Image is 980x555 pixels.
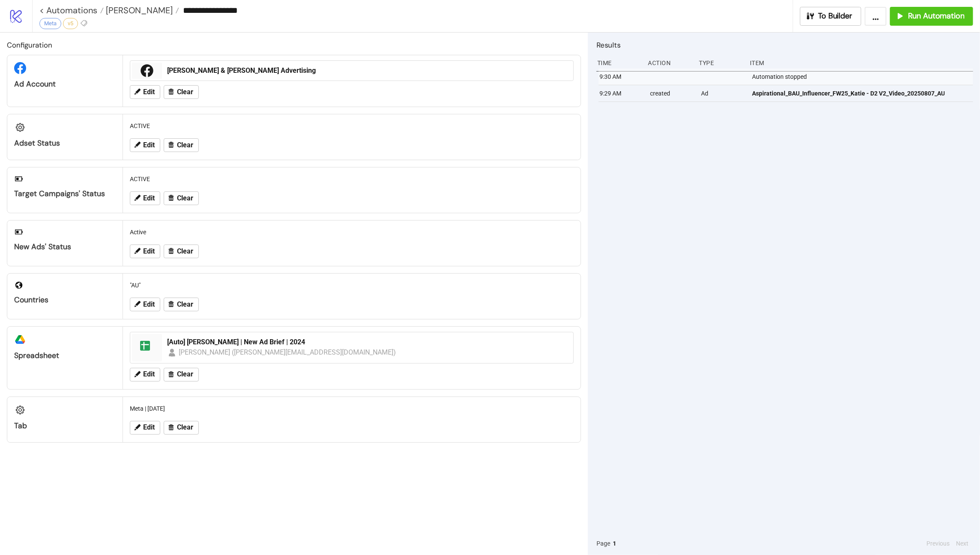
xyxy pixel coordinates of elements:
button: Clear [164,191,199,205]
a: Aspirational_BAU_Influencer_FW25_Katie - D2 V2_Video_20250807_AU [752,85,969,101]
div: [Auto] [PERSON_NAME] | New Ad Brief | 2024 [167,337,568,347]
span: Page [596,539,610,548]
div: Meta | [DATE] [126,400,577,417]
div: Spreadsheet [14,351,116,361]
button: Clear [164,368,199,382]
div: "AU" [126,277,577,293]
div: Target Campaigns' Status [14,189,116,199]
span: To Builder [818,11,853,21]
span: Clear [177,424,193,431]
div: Countries [14,295,116,305]
button: Previous [924,539,952,548]
button: Clear [164,245,199,258]
span: Clear [177,248,193,255]
div: created [650,85,695,101]
span: Edit [143,248,155,255]
div: Action [647,55,692,71]
button: Clear [164,298,199,311]
span: Edit [143,88,155,96]
button: Edit [130,138,160,152]
button: Edit [130,298,160,311]
div: 9:29 AM [599,85,644,101]
span: Clear [177,141,193,149]
button: Edit [130,191,160,205]
a: [PERSON_NAME] [104,6,179,15]
div: v5 [63,18,78,29]
button: ... [865,7,887,26]
button: Edit [130,421,160,435]
div: Active [126,224,577,240]
div: Item [749,55,973,71]
div: ACTIVE [126,171,577,187]
span: Clear [177,88,193,96]
div: 9:30 AM [599,69,644,85]
div: Ad Account [14,79,116,89]
h2: Results [596,39,973,51]
div: Tab [14,421,116,431]
div: Automation stopped [751,69,975,85]
span: Edit [143,194,155,202]
button: Clear [164,421,199,435]
span: Edit [143,370,155,378]
button: Edit [130,85,160,99]
span: Run Automation [908,11,965,21]
button: Edit [130,245,160,258]
div: New Ads' Status [14,242,116,252]
div: [PERSON_NAME] & [PERSON_NAME] Advertising [167,66,568,75]
span: Edit [143,424,155,431]
span: Edit [143,301,155,308]
span: Edit [143,141,155,149]
span: Aspirational_BAU_Influencer_FW25_Katie - D2 V2_Video_20250807_AU [752,89,945,98]
h2: Configuration [7,39,581,51]
span: Clear [177,370,193,378]
div: Time [596,55,641,71]
div: Ad [700,85,745,101]
button: Clear [164,85,199,99]
button: Edit [130,368,160,382]
div: Type [698,55,743,71]
div: Adset Status [14,138,116,148]
button: Next [954,539,971,548]
button: Clear [164,138,199,152]
span: [PERSON_NAME] [104,5,173,16]
span: Clear [177,301,193,308]
div: ACTIVE [126,118,577,134]
div: [PERSON_NAME] ([PERSON_NAME][EMAIL_ADDRESS][DOMAIN_NAME]) [179,347,396,358]
button: To Builder [800,7,862,26]
span: Clear [177,194,193,202]
div: Meta [39,18,61,29]
button: Run Automation [890,7,973,26]
a: < Automations [39,6,104,15]
button: 1 [610,539,619,548]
